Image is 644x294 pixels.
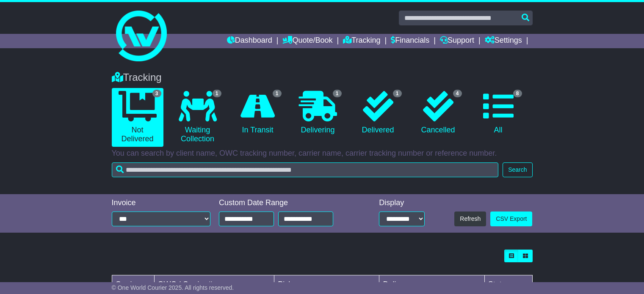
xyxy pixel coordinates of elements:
[112,284,234,291] span: © One World Courier 2025. All rights reserved.
[112,149,533,158] p: You can search by client name, OWC tracking number, carrier name, carrier tracking number or refe...
[454,212,486,226] button: Refresh
[440,34,474,48] a: Support
[108,71,537,84] div: Tracking
[393,90,402,97] span: 1
[282,34,332,48] a: Quote/Book
[473,88,524,138] a: 8 All
[453,90,462,97] span: 4
[274,275,379,294] td: Pickup
[391,34,429,48] a: Financials
[379,275,484,294] td: Delivery
[112,198,211,208] div: Invoice
[154,275,274,294] td: OWC / Carrier #
[513,90,522,97] span: 8
[379,198,425,208] div: Display
[273,90,282,97] span: 1
[333,90,342,97] span: 1
[412,88,464,138] a: 4 Cancelled
[213,90,221,97] span: 1
[490,212,532,226] a: CSV Export
[343,34,380,48] a: Tracking
[112,275,154,294] td: Carrier
[219,198,354,208] div: Custom Date Range
[172,88,224,147] a: 1 Waiting Collection
[112,88,163,147] a: 3 Not Delivered
[292,88,344,138] a: 1 Delivering
[152,90,161,97] span: 3
[503,162,532,177] button: Search
[227,34,272,48] a: Dashboard
[484,275,532,294] td: Status
[352,88,404,138] a: 1 Delivered
[232,88,284,138] a: 1 In Transit
[485,34,522,48] a: Settings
